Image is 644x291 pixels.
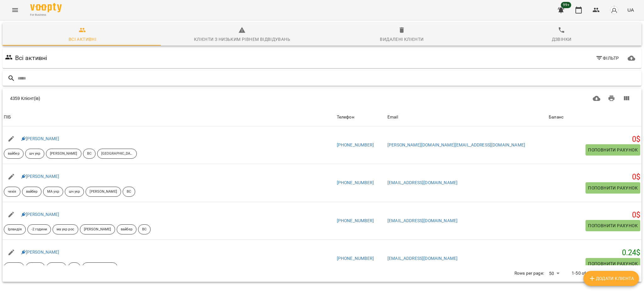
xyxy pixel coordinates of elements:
[549,172,640,182] h5: 0 $
[4,224,26,234] div: Ірландія
[97,149,137,159] div: [GEOGRAPHIC_DATA]
[101,151,133,156] p: [GEOGRAPHIC_DATA]
[47,189,59,195] p: МА укр
[337,142,374,147] a: [PHONE_NUMBER]
[588,222,638,229] span: Поповнити рахунок
[588,275,634,282] span: Додати клієнта
[31,227,47,232] p: -2 години
[8,227,22,232] p: Ірландія
[337,218,374,223] a: [PHONE_NUMBER]
[596,54,619,62] span: Фільтр
[53,224,78,234] div: ма укр рос
[194,36,290,43] div: Клієнти з низьким рівнем відвідувань
[43,187,63,197] div: МА укр
[4,113,11,121] div: Sort
[337,113,354,121] div: Телефон
[46,149,81,159] div: [PERSON_NAME]
[50,151,77,156] p: [PERSON_NAME]
[90,189,117,195] p: [PERSON_NAME]
[549,135,640,144] h5: 0 $
[337,113,385,121] span: Телефон
[21,174,59,179] a: [PERSON_NAME]
[72,265,76,270] p: ВС
[29,151,41,156] p: шч укр
[337,256,374,261] a: [PHONE_NUMBER]
[86,187,121,197] div: [PERSON_NAME]
[337,180,374,185] a: [PHONE_NUMBER]
[4,149,24,159] div: вайбер
[625,4,636,16] button: UA
[87,151,92,156] p: ВС
[138,224,151,234] div: ВС
[588,260,638,267] span: Поповнити рахунок
[583,271,639,286] button: Додати клієнта
[21,212,59,217] a: [PERSON_NAME]
[337,113,354,121] div: Sort
[84,227,111,232] p: [PERSON_NAME]
[127,189,131,195] p: ВС
[26,262,45,272] div: шч укр
[117,224,136,234] div: вайбер
[30,265,41,270] p: шч укр
[123,187,135,197] div: ВС
[549,210,640,220] h5: 0 $
[82,262,117,272] div: [PERSON_NAME]
[4,113,334,121] span: ПІБ
[610,6,619,14] img: avatar_s.png
[549,248,640,258] h5: 0.24 $
[30,3,62,12] img: Voopty Logo
[51,265,62,270] p: вайбер
[10,95,314,102] div: 4359 Клієнт(ів)
[3,88,641,108] div: Table Toolbar
[22,187,42,197] div: вайбер
[387,256,458,261] a: [EMAIL_ADDRESS][DOMAIN_NAME]
[387,113,398,121] div: Email
[121,227,132,232] p: вайбер
[572,270,597,277] p: 1-50 of 4359
[387,142,525,147] a: [PERSON_NAME][DOMAIN_NAME][EMAIL_ADDRESS][DOMAIN_NAME]
[549,113,563,121] div: Sort
[15,53,47,63] h6: Всі активні
[27,224,51,234] div: -2 години
[604,91,619,106] button: Друк
[387,180,458,185] a: [EMAIL_ADDRESS][DOMAIN_NAME]
[586,220,640,231] button: Поповнити рахунок
[561,2,571,8] span: 99+
[387,218,458,223] a: [EMAIL_ADDRESS][DOMAIN_NAME]
[387,113,398,121] div: Sort
[86,265,113,270] p: [PERSON_NAME]
[618,266,633,281] button: Next Page
[619,91,634,106] button: Вигляд колонок
[4,187,20,197] div: чехія
[68,262,80,272] div: ВС
[69,36,96,43] div: Всі активні
[549,113,563,121] div: Баланс
[514,270,544,277] p: Rows per page:
[8,3,23,18] button: Menu
[627,7,634,13] span: UA
[586,182,640,194] button: Поповнити рахунок
[65,187,84,197] div: шч укр
[380,36,424,43] div: Видалені клієнти
[589,91,604,106] button: Завантажити CSV
[25,149,45,159] div: шч укр
[588,146,638,154] span: Поповнити рахунок
[142,227,147,232] p: ВС
[549,113,640,121] span: Баланс
[21,250,59,255] a: [PERSON_NAME]
[80,224,115,234] div: [PERSON_NAME]
[593,52,622,64] button: Фільтр
[8,151,19,156] p: вайбер
[4,262,24,272] div: Індивід
[586,258,640,269] button: Поповнити рахунок
[83,149,96,159] div: ВС
[586,144,640,156] button: Поповнити рахунок
[47,262,66,272] div: вайбер
[547,269,562,278] div: 50
[57,227,74,232] p: ма укр рос
[30,13,62,17] span: For Business
[69,189,80,195] p: шч укр
[8,265,20,270] p: Індивід
[552,36,572,43] div: Дзвінки
[8,189,16,195] p: чехія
